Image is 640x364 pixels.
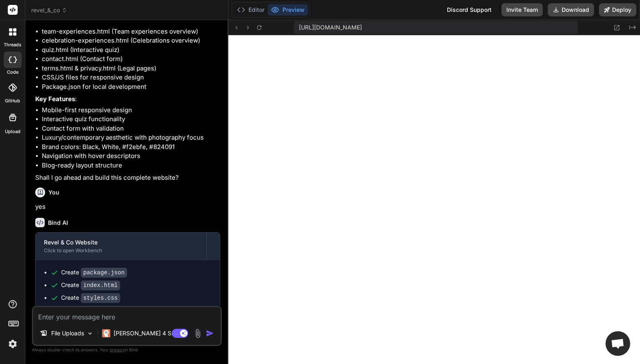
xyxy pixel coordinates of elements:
li: Interactive quiz functionality [42,115,220,124]
li: celebration-experiences.html (Celebrations overview) [42,36,220,45]
p: Shall I go ahead and build this complete website? [35,173,220,183]
code: package.json [81,268,127,278]
span: [URL][DOMAIN_NAME] [299,23,362,32]
div: Create [61,294,120,302]
img: icon [206,329,214,337]
div: Click to open Workbench [44,247,198,254]
label: code [7,69,18,76]
li: contact.html (Contact form) [42,54,220,64]
p: File Uploads [51,329,84,337]
button: Revel & Co WebsiteClick to open Workbench [36,233,206,260]
label: threads [4,41,21,48]
span: revel_&_co [31,6,67,14]
li: Brand colors: Black, White, #f2ebfe, #824091 [42,142,220,152]
li: terms.html & privacy.html (Legal pages) [42,64,220,73]
span: privacy [110,347,125,352]
div: Create [61,281,120,289]
p: : [35,95,220,104]
iframe: Preview [228,35,640,364]
button: Preview [268,4,308,16]
label: Upload [5,128,20,135]
li: quiz.html (Interactive quiz) [42,45,220,55]
div: Create [61,268,127,277]
p: Always double-check its answers. Your in Bind [32,346,222,354]
div: Open chat [606,331,630,356]
li: CSS/JS files for responsive design [42,73,220,82]
li: team-experiences.html (Team experiences overview) [42,27,220,36]
div: Revel & Co Website [44,238,198,246]
h6: Bind AI [48,219,68,227]
img: Claude 4 Sonnet [102,329,110,337]
p: yes [35,202,220,212]
li: Navigation with hover descriptors [42,151,220,161]
img: settings [6,337,20,351]
div: Discord Support [442,3,497,16]
code: index.html [81,280,120,290]
h6: You [48,188,59,197]
button: Deploy [599,3,636,16]
label: GitHub [5,97,20,104]
li: Luxury/contemporary aesthetic with photography focus [42,133,220,142]
li: Blog-ready layout structure [42,161,220,170]
strong: Key Features [35,95,75,103]
li: Contact form with validation [42,124,220,133]
li: Mobile-first responsive design [42,106,220,115]
button: Invite Team [501,3,543,16]
img: attachment [193,329,203,338]
button: Download [548,3,594,16]
img: Pick Models [87,330,93,337]
button: Editor [234,4,268,16]
p: [PERSON_NAME] 4 S.. [114,329,175,337]
code: styles.css [81,293,120,303]
li: Package.json for local development [42,82,220,92]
